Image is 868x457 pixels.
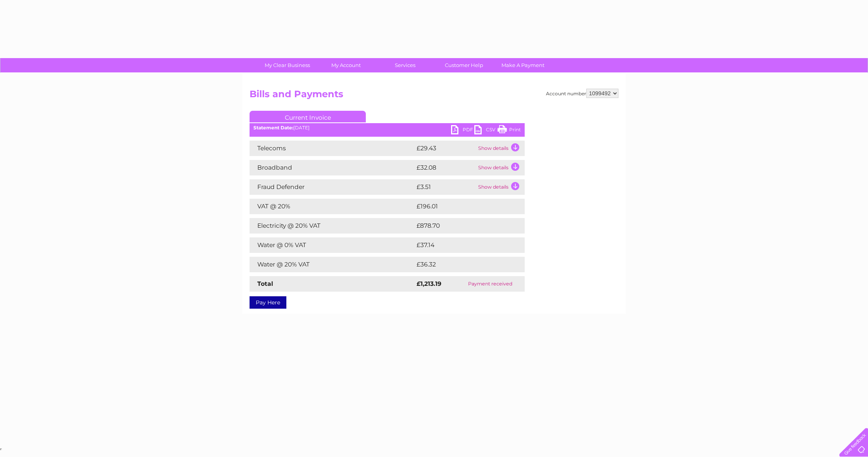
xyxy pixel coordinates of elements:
[255,58,319,72] a: My Clear Business
[250,179,415,195] td: Fraud Defender
[314,58,378,72] a: My Account
[250,218,415,234] td: Electricity @ 20% VAT
[250,125,525,131] div: [DATE]
[546,89,618,98] div: Account number
[415,179,476,195] td: £3.51
[415,257,509,272] td: £36.32
[415,199,510,214] td: £196.01
[373,58,437,72] a: Services
[250,111,366,122] a: Current Invoice
[415,237,508,253] td: £37.14
[476,141,525,156] td: Show details
[257,280,273,287] strong: Total
[415,218,511,234] td: £878.70
[415,160,476,175] td: £32.08
[250,296,286,309] a: Pay Here
[250,237,415,253] td: Water @ 0% VAT
[474,125,498,136] a: CSV
[417,280,441,287] strong: £1,213.19
[498,125,521,136] a: Print
[250,257,415,272] td: Water @ 20% VAT
[456,276,525,292] td: Payment received
[476,179,525,195] td: Show details
[250,141,415,156] td: Telecoms
[250,89,618,103] h2: Bills and Payments
[432,58,496,72] a: Customer Help
[253,125,293,131] b: Statement Date:
[451,125,474,136] a: PDF
[415,141,476,156] td: £29.43
[476,160,525,175] td: Show details
[250,160,415,175] td: Broadband
[250,199,415,214] td: VAT @ 20%
[491,58,555,72] a: Make A Payment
